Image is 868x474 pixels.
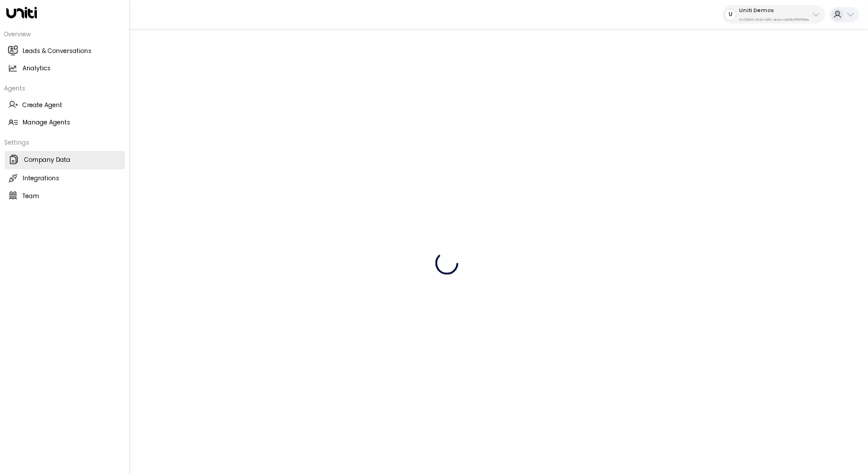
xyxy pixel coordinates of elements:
h2: Overview [5,30,125,39]
a: Integrations [5,170,125,187]
h2: Company Data [25,156,71,165]
a: Team [5,188,125,204]
span: U [729,9,733,20]
a: Manage Agents [5,115,125,131]
h2: Team [23,192,40,201]
h2: Integrations [23,174,60,183]
a: Leads & Conversations [5,43,125,59]
a: Company Data [5,151,125,169]
a: Analytics [5,60,125,77]
button: UUniti Demos4c025b01-9fa0-46ff-ab3a-a620b886896e [723,5,825,24]
h2: Leads & Conversations [23,47,92,56]
h2: Create Agent [23,101,63,110]
h2: Analytics [23,64,51,73]
p: 4c025b01-9fa0-46ff-ab3a-a620b886896e [739,17,809,22]
h2: Manage Agents [23,118,71,127]
h2: Agents [5,84,125,93]
p: Uniti Demos [739,7,809,14]
h2: Settings [5,138,125,147]
a: Create Agent [5,97,125,113]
